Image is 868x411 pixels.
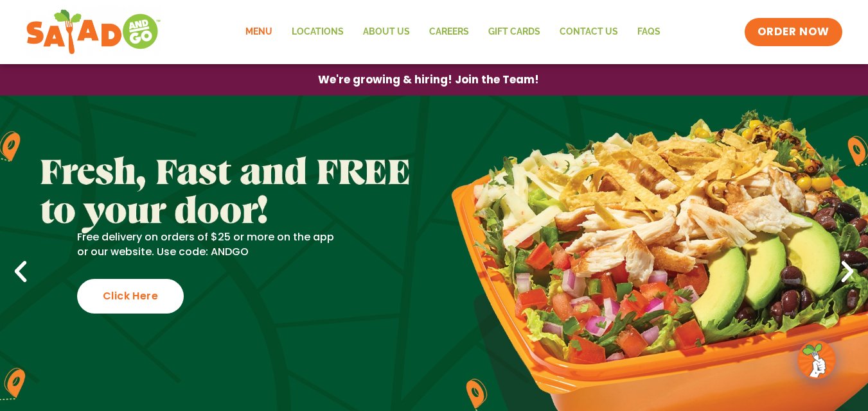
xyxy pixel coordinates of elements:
span: ORDER NOW [757,24,829,40]
a: FAQs [628,17,670,47]
a: About Us [353,17,420,47]
a: Locations [282,17,353,47]
a: GIFT CARDS [479,17,550,47]
a: ORDER NOW [745,18,842,46]
nav: Menu [236,17,670,47]
a: We're growing & hiring! Join the Team! [299,65,558,95]
div: Previous slide [6,258,35,286]
img: new-SAG-logo-768×292 [26,6,161,58]
p: Free delivery on orders of $25 or more on the app or our website. Use code: ANDGO [77,230,338,259]
span: We're growing & hiring! Join the Team! [318,74,539,85]
a: Menu [236,17,282,47]
div: Next slide [833,258,862,286]
div: Click Here [77,279,184,314]
a: Contact Us [550,17,628,47]
a: Careers [420,17,479,47]
img: wpChatIcon [799,342,835,378]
